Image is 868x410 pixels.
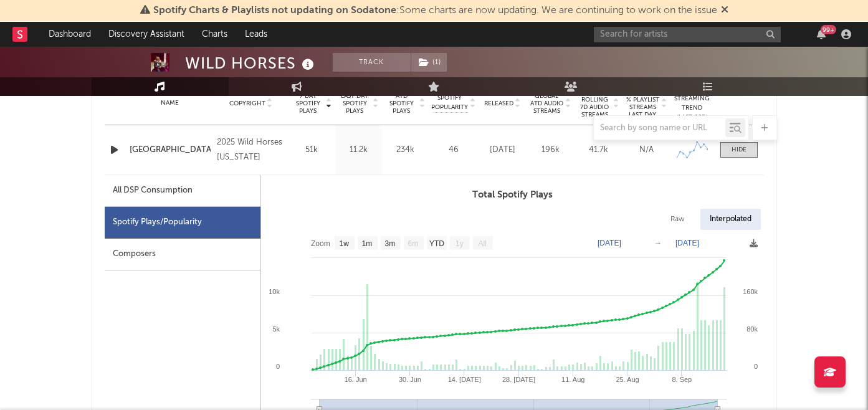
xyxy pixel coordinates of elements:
text: Zoom [311,239,330,248]
text: 28. [DATE] [502,376,535,383]
div: Global Streaming Trend (Last 60D) [674,85,711,122]
div: Composers [105,239,260,270]
a: Discovery Assistant [100,22,193,47]
div: [DATE] [482,144,523,156]
div: Interpolated [700,209,761,230]
span: Estimated % Playlist Streams Last Day [626,88,660,118]
h3: Total Spotify Plays [261,188,764,203]
text: YTD [429,239,444,248]
div: WILD HORSES [185,53,317,74]
span: ATD Spotify Plays [385,92,418,115]
a: [GEOGRAPHIC_DATA] [130,144,211,156]
button: (1) [411,53,447,72]
span: ( 1 ) [411,53,447,72]
span: Spotify Popularity [431,93,468,112]
div: 2025 Wild Horses [US_STATE] [217,135,285,165]
input: Search for artists [594,27,781,42]
button: Track [333,53,411,72]
div: 51k [292,144,332,156]
span: Global ATD Audio Streams [530,92,564,115]
text: 30. Jun [398,376,421,383]
text: 160k [743,288,758,295]
text: 80k [746,325,758,333]
span: Last Day Spotify Plays [338,92,371,115]
text: 16. Jun [344,376,366,383]
text: 0 [753,363,757,370]
div: 234k [385,144,426,156]
text: 25. Aug [616,376,639,383]
span: 7 Day Spotify Plays [292,92,325,115]
text: 14. [DATE] [447,376,480,383]
span: Copyright [229,100,265,107]
div: 41.7k [578,144,619,156]
span: Dismiss [721,6,728,16]
div: 99 + [821,25,836,34]
text: 10k [269,288,280,295]
div: N/A [626,144,667,156]
a: Leads [236,22,276,47]
div: Spotify Plays/Popularity [105,207,260,239]
div: 46 [432,144,475,156]
button: 99+ [817,29,826,39]
span: : Some charts are now updating. We are continuing to work on the issue [153,6,717,16]
div: 196k [530,144,571,156]
text: All [478,239,486,248]
span: Global Rolling 7D Audio Streams [578,88,612,118]
text: 5k [272,325,280,333]
a: Dashboard [40,22,100,47]
text: 1y [455,239,464,248]
span: Released [484,100,513,107]
text: 3m [384,239,395,248]
text: 11. Aug [561,376,584,383]
text: → [654,239,662,247]
span: Spotify Charts & Playlists not updating on Sodatone [153,6,396,16]
text: [DATE] [675,239,699,247]
a: Charts [193,22,236,47]
div: 11.2k [338,144,379,156]
div: All DSP Consumption [105,175,260,207]
text: 1m [361,239,372,248]
text: 8. Sep [672,376,692,383]
input: Search by song name or URL [594,123,725,133]
text: 6m [408,239,418,248]
div: Raw [661,209,694,230]
text: 0 [275,363,279,370]
text: 1w [339,239,349,248]
div: Name [130,98,211,108]
div: All DSP Consumption [113,183,193,198]
text: [DATE] [598,239,621,247]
